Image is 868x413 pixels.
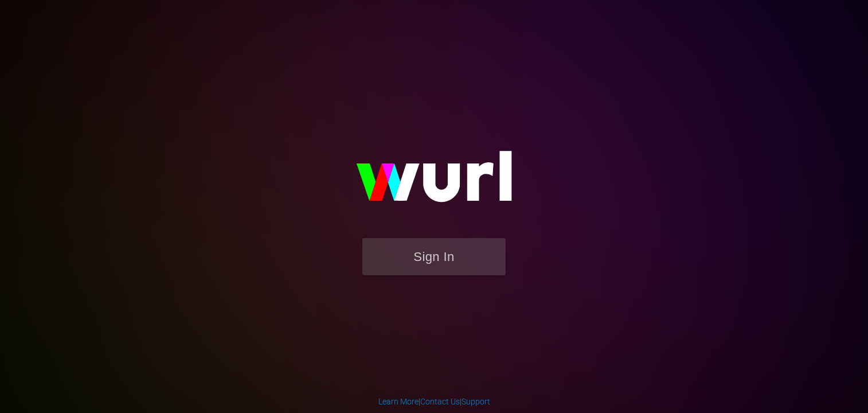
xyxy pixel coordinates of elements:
[378,397,419,406] a: Learn More
[319,126,549,237] img: wurl-logo-on-black-223613ac3d8ba8fe6dc639794a292ebdb59501304c7dfd60c99c58986ef67473.svg
[462,397,490,406] a: Support
[378,396,490,407] div: | |
[420,397,460,406] a: Contact Us
[362,238,506,275] button: Sign In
